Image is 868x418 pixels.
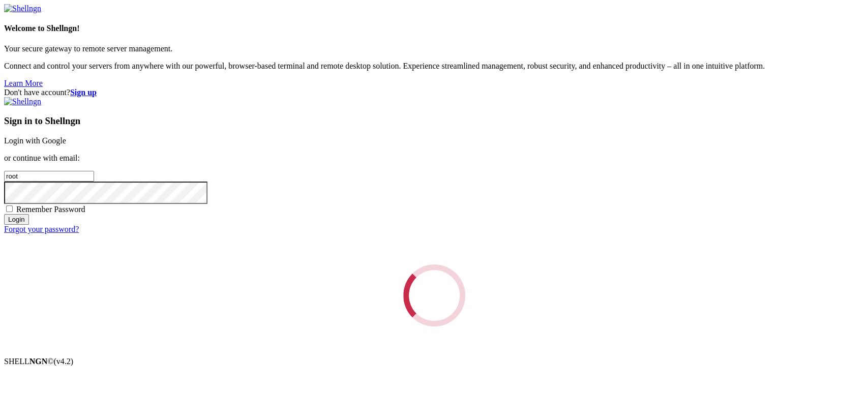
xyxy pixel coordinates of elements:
[6,205,13,212] input: Remember Password
[70,88,97,97] a: Sign up
[4,62,864,71] p: Connect and control your servers from anywhere with our powerful, browser-based terminal and remo...
[4,154,864,163] p: or continue with email:
[4,357,73,366] span: SHELL ©
[4,171,94,182] input: Email address
[4,79,43,87] a: Learn More
[4,225,79,233] a: Forgot your password?
[4,44,864,53] p: Your secure gateway to remote server management.
[4,88,864,97] div: Don't have account?
[29,357,48,366] b: NGN
[16,205,85,214] span: Remember Password
[4,136,66,145] a: Login with Google
[4,24,864,33] h4: Welcome to Shellngn!
[4,97,41,106] img: Shellngn
[4,115,864,127] h3: Sign in to Shellngn
[390,252,477,339] div: Loading...
[4,214,29,225] input: Login
[4,4,41,13] img: Shellngn
[54,357,74,366] span: 4.2.0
